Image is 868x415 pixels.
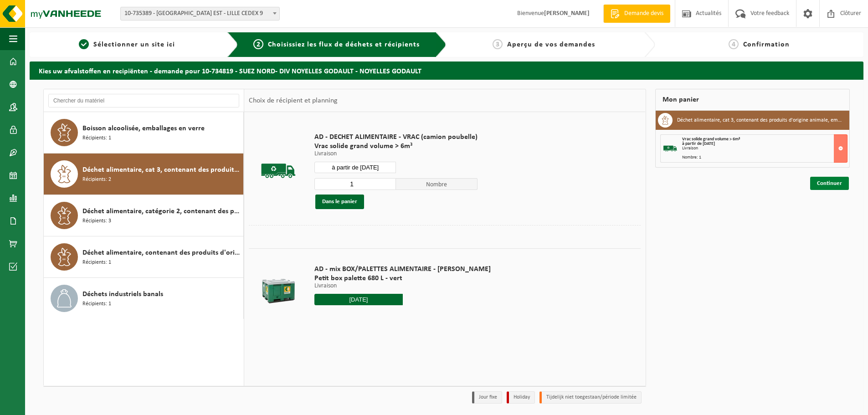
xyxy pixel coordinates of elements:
span: Sélectionner un site ici [93,41,175,48]
a: 1Sélectionner un site ici [34,39,220,50]
span: 4 [729,39,739,49]
span: Boisson alcoolisée, emballages en verre [82,123,205,134]
div: Livraison [682,146,847,151]
p: Livraison [314,283,491,289]
span: Vrac solide grand volume > 6m³ [682,137,740,142]
li: Tijdelijk niet toegestaan/période limitée [539,391,642,404]
input: Sélectionnez date [314,162,396,173]
span: Déchet alimentaire, cat 3, contenant des produits d'origine animale, emballage synthétique [82,164,241,175]
input: Chercher du matériel [48,94,239,108]
span: 3 [493,39,503,49]
button: Déchet alimentaire, catégorie 2, contenant des produits d'origine animale, emballage mélangé Réci... [44,195,244,236]
span: 10-735389 - SUEZ RV NORD EST - LILLE CEDEX 9 [121,7,279,20]
span: 1 [79,39,89,49]
span: Récipients: 3 [82,217,111,225]
span: Déchet alimentaire, contenant des produits d'origine animale, non emballé, catégorie 3 [82,247,241,258]
span: 10-735389 - SUEZ RV NORD EST - LILLE CEDEX 9 [120,7,280,20]
span: Choisissiez les flux de déchets et récipients [268,41,420,48]
span: Petit box palette 680 L - vert [314,274,491,283]
a: Demande devis [603,5,670,23]
span: Récipients: 1 [82,134,111,143]
button: Déchet alimentaire, cat 3, contenant des produits d'origine animale, emballage synthétique Récipi... [44,154,244,195]
p: Livraison [314,151,478,157]
span: AD - DECHET ALIMENTAIRE - VRAC (camion poubelle) [314,133,478,142]
span: Récipients: 2 [82,175,111,184]
button: Boisson alcoolisée, emballages en verre Récipients: 1 [44,112,244,154]
div: Choix de récipient et planning [244,89,342,112]
span: Demande devis [622,9,666,18]
a: Continuer [810,177,849,190]
button: Dans le panier [315,195,364,209]
span: AD - mix BOX/PALETTES ALIMENTAIRE - [PERSON_NAME] [314,265,491,274]
input: Sélectionnez date [314,294,403,305]
h3: Déchet alimentaire, cat 3, contenant des produits d'origine animale, emballage synthétique [677,113,843,128]
li: Jour fixe [472,391,502,404]
strong: [PERSON_NAME] [544,10,590,17]
button: Déchets industriels banals Récipients: 1 [44,278,244,319]
button: Déchet alimentaire, contenant des produits d'origine animale, non emballé, catégorie 3 Récipients: 1 [44,236,244,278]
strong: à partir de [DATE] [682,141,715,146]
span: Vrac solide grand volume > 6m³ [314,142,478,151]
div: Nombre: 1 [682,155,847,160]
h2: Kies uw afvalstoffen en recipiënten - demande pour 10-734819 - SUEZ NORD- DIV NOYELLES GODAULT - ... [30,61,863,79]
span: Déchet alimentaire, catégorie 2, contenant des produits d'origine animale, emballage mélangé [82,206,241,217]
span: Aperçu de vos demandes [507,41,595,48]
span: Nombre [396,178,478,190]
span: Confirmation [743,41,790,48]
div: Mon panier [655,89,850,111]
span: Récipients: 1 [82,300,111,308]
li: Holiday [507,391,535,404]
span: Déchets industriels banals [82,289,163,300]
span: Récipients: 1 [82,258,111,267]
span: 2 [253,39,263,49]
